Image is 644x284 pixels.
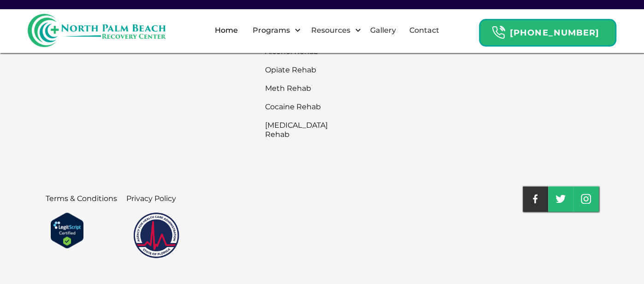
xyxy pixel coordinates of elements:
a: Privacy Policy [126,189,176,208]
div: Resources [308,25,352,36]
img: Header Calendar Icons [491,25,505,40]
a: Gallery [365,16,402,45]
a: Contact [404,16,445,45]
a: Home [209,16,243,45]
a: Opiate Rehab [265,61,343,79]
a: Header Calendar Icons[PHONE_NUMBER] [479,14,616,47]
div: Programs [250,25,292,36]
a: Terms & Conditions [46,189,117,208]
div: Programs [244,16,303,45]
img: Verify Approval for www.northpalmrc.com [50,212,84,248]
strong: [PHONE_NUMBER] [510,28,599,38]
a: Verify LegitScript Approval for www.northpalmrc.com [50,225,84,234]
a: Cocaine Rehab [265,98,343,116]
a: [MEDICAL_DATA] Rehab [265,116,343,144]
div: Resources [303,16,363,45]
a: Meth Rehab [265,79,343,98]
